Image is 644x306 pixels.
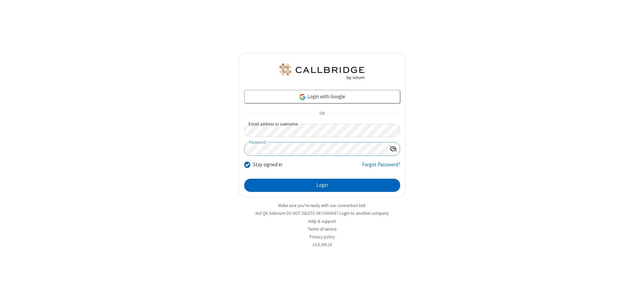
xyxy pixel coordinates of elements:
button: Login to another company [339,210,389,216]
a: Make sure you're ready with our connection test [279,203,365,208]
li: Not QA Selenium DO NOT DELETE OR CHANGE? [239,210,406,216]
label: Stay signed in [253,161,282,169]
input: Password [245,142,387,156]
a: Terms of service [308,226,336,232]
button: Login [244,179,400,192]
li: v2.6.349.14 [239,241,406,248]
a: Privacy policy [310,234,335,240]
div: Show password [387,142,400,155]
a: Help & support [309,218,336,224]
span: OR [317,109,327,118]
a: Login with Google [244,90,400,103]
input: Email address or username [244,124,400,137]
a: Forgot Password? [362,161,400,174]
img: QA Selenium DO NOT DELETE OR CHANGE [278,64,366,80]
img: google-icon.png [299,93,306,101]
